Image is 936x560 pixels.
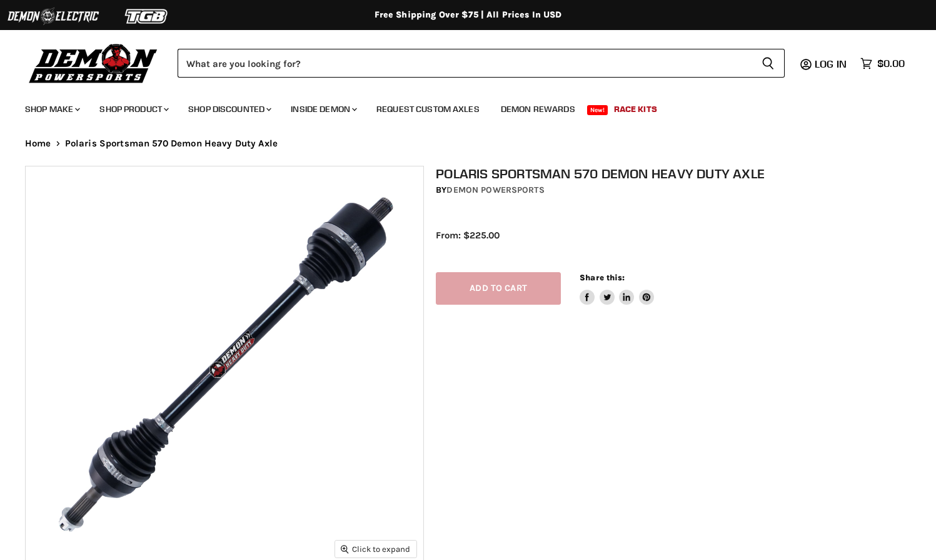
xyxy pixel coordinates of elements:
img: Demon Electric Logo 2 [6,4,100,28]
a: Demon Powersports [446,185,544,195]
span: New! [587,105,608,115]
a: Shop Make [16,96,88,122]
ul: Main menu [16,91,902,122]
h1: Polaris Sportsman 570 Demon Heavy Duty Axle [436,166,923,181]
span: Polaris Sportsman 570 Demon Heavy Duty Axle [65,138,278,149]
span: Share this: [580,273,625,282]
span: Log in [815,58,847,70]
img: TGB Logo 2 [100,4,194,28]
input: Search [178,49,752,78]
form: Product [178,49,785,78]
aside: Share this: [580,272,654,305]
span: From: $225.00 [436,230,500,241]
button: Click to expand [335,541,416,557]
a: Shop Product [90,96,176,122]
img: Demon Powersports [25,41,162,85]
a: Demon Rewards [491,96,585,122]
a: Race Kits [605,96,667,122]
span: Click to expand [341,544,410,554]
div: by [436,183,923,197]
span: $0.00 [877,58,905,69]
a: Inside Demon [281,96,365,122]
a: Log in [809,58,854,69]
a: Shop Discounted [179,96,279,122]
a: Home [25,138,51,149]
a: $0.00 [854,54,911,73]
button: Search [752,49,785,78]
a: Request Custom Axles [367,96,489,122]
